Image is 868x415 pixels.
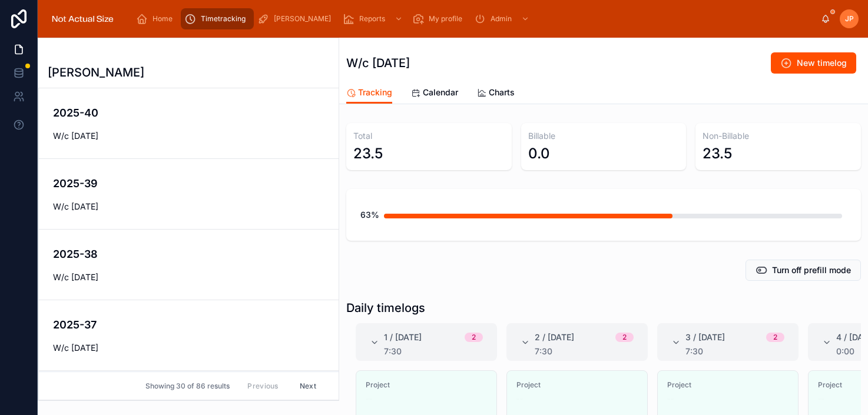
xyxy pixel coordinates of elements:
[685,347,784,356] div: 7:30
[771,52,856,74] button: New timelog
[384,347,483,356] div: 7:30
[359,14,385,24] span: Reports
[491,14,512,24] span: Admin
[132,8,181,29] a: Home
[773,333,777,342] div: 2
[528,130,680,142] h3: Billable
[353,144,383,163] div: 23.5
[516,394,524,404] span: --
[153,14,173,24] span: Home
[384,331,422,343] span: 1 / [DATE]
[201,14,246,24] span: Timetracking
[39,88,339,159] a: 2025-40W/c [DATE]
[39,230,339,300] a: 2025-38W/c [DATE]
[477,82,515,105] a: Charts
[339,8,409,29] a: Reports
[703,144,732,163] div: 23.5
[181,8,254,29] a: Timetracking
[53,246,324,262] h4: 2025-38
[845,14,854,24] span: JP
[346,300,425,316] h1: Daily timelogs
[818,394,825,404] span: --
[409,8,471,29] a: My profile
[703,130,854,142] h3: Non-Billable
[667,394,674,404] span: --
[358,87,392,98] span: Tracking
[346,55,410,71] h1: W/c [DATE]
[772,264,851,276] span: Turn off prefill mode
[53,105,324,121] h4: 2025-40
[53,342,324,354] span: W/c [DATE]
[128,6,821,32] div: scrollable content
[535,331,574,343] span: 2 / [DATE]
[346,82,392,104] a: Tracking
[360,203,379,227] div: 63%
[471,8,535,29] a: Admin
[411,82,458,105] a: Calendar
[366,394,373,404] span: --
[53,271,324,283] span: W/c [DATE]
[274,14,331,24] span: [PERSON_NAME]
[528,144,550,163] div: 0.0
[472,333,476,342] div: 2
[423,87,458,98] span: Calendar
[53,317,324,333] h4: 2025-37
[685,331,725,343] span: 3 / [DATE]
[489,87,515,98] span: Charts
[516,380,638,390] span: Project
[535,347,634,356] div: 7:30
[53,130,324,142] span: W/c [DATE]
[48,64,144,81] h1: [PERSON_NAME]
[53,175,324,191] h4: 2025-39
[145,381,230,391] span: Showing 30 of 86 results
[797,57,847,69] span: New timelog
[429,14,462,24] span: My profile
[39,159,339,230] a: 2025-39W/c [DATE]
[254,8,339,29] a: [PERSON_NAME]
[746,260,861,281] button: Turn off prefill mode
[39,300,339,371] a: 2025-37W/c [DATE]
[353,130,505,142] h3: Total
[291,377,324,395] button: Next
[53,201,324,213] span: W/c [DATE]
[366,380,487,390] span: Project
[667,380,789,390] span: Project
[47,9,118,28] img: App logo
[622,333,627,342] div: 2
